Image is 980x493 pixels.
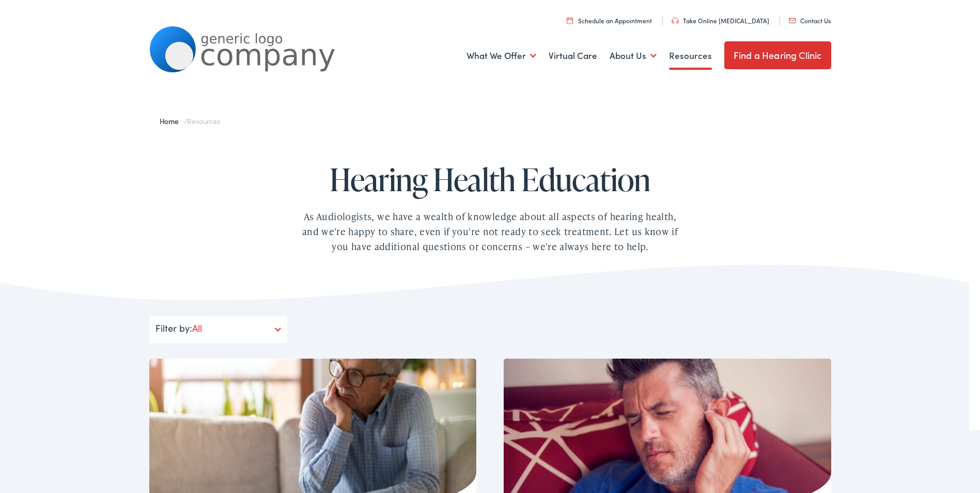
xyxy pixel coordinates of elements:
h1: Hearing Health Education [268,162,712,196]
a: Contact Us [789,16,831,25]
a: What We Offer [466,37,536,75]
div: As Audiologists, we have a wealth of knowledge about all aspects of hearing health, and we're hap... [299,209,681,254]
img: utility icon [567,17,573,24]
a: About Us [610,37,657,75]
a: Virtual Care [549,37,597,75]
a: Find a Hearing Clinic [724,41,831,69]
a: Take Online [MEDICAL_DATA] [672,16,769,25]
img: utility icon [789,18,796,23]
a: Home [160,116,184,126]
span: / [160,116,220,126]
a: Resources [669,37,712,75]
div: Filter by: [149,316,287,343]
img: utility icon [672,18,679,24]
span: Resources [187,116,220,126]
a: Schedule an Appointment [567,16,652,25]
